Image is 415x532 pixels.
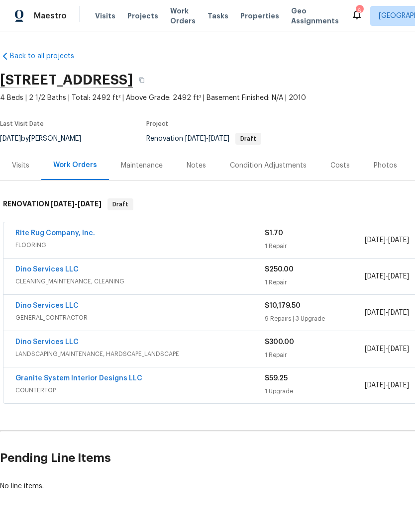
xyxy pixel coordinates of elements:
[15,240,265,250] span: FLOORING
[12,161,29,171] div: Visits
[265,241,364,251] div: 1 Repair
[265,314,364,324] div: 9 Repairs | 3 Upgrade
[146,135,261,142] span: Renovation
[265,302,301,309] span: $10,179.50
[51,200,102,207] span: -
[185,135,229,142] span: -
[365,346,386,353] span: [DATE]
[15,313,265,323] span: GENERAL_CONTRACTOR
[388,309,409,316] span: [DATE]
[365,235,409,245] span: -
[15,339,79,346] a: Dino Services LLC
[388,346,409,353] span: [DATE]
[365,380,409,390] span: -
[265,230,283,237] span: $1.70
[240,11,279,21] span: Properties
[15,302,79,309] a: Dino Services LLC
[388,237,409,244] span: [DATE]
[236,136,260,142] span: Draft
[121,161,163,171] div: Maintenance
[330,161,350,171] div: Costs
[365,273,386,280] span: [DATE]
[108,199,132,209] span: Draft
[3,198,102,210] h6: RENOVATION
[95,11,115,21] span: Visits
[15,385,265,395] span: COUNTERTOP
[15,375,142,382] a: Granite System Interior Designs LLC
[15,230,95,237] a: Rite Rug Company, Inc.
[388,273,409,280] span: [DATE]
[265,386,364,396] div: 1 Upgrade
[265,375,288,382] span: $59.25
[265,266,294,273] span: $250.00
[265,350,364,360] div: 1 Repair
[208,135,229,142] span: [DATE]
[365,237,386,244] span: [DATE]
[78,200,102,207] span: [DATE]
[53,160,97,170] div: Work Orders
[187,161,206,171] div: Notes
[51,200,75,207] span: [DATE]
[170,6,196,26] span: Work Orders
[374,161,397,171] div: Photos
[265,277,364,287] div: 1 Repair
[146,121,168,127] span: Project
[230,161,307,171] div: Condition Adjustments
[365,309,386,316] span: [DATE]
[356,6,363,16] div: 6
[15,349,265,359] span: LANDSCAPING_MAINTENANCE, HARDSCAPE_LANDSCAPE
[265,339,294,346] span: $300.00
[133,71,151,89] button: Copy Address
[291,6,339,26] span: Geo Assignments
[34,11,67,21] span: Maestro
[127,11,158,21] span: Projects
[365,344,409,354] span: -
[185,135,206,142] span: [DATE]
[15,266,79,273] a: Dino Services LLC
[365,271,409,281] span: -
[207,12,228,19] span: Tasks
[15,276,265,286] span: CLEANING_MAINTENANCE, CLEANING
[388,382,409,389] span: [DATE]
[365,308,409,318] span: -
[365,382,386,389] span: [DATE]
